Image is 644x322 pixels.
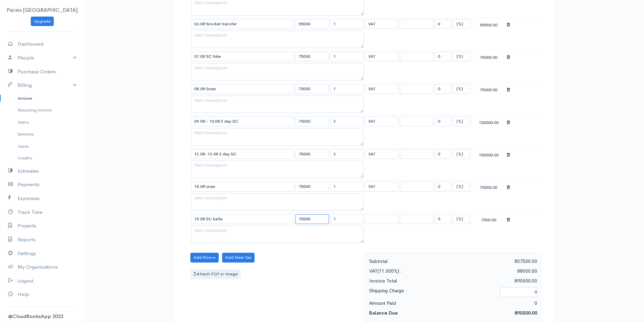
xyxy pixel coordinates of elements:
input: Item Name [191,117,294,126]
div: 0 [453,299,541,307]
input: Item Name [191,214,294,224]
div: 55000.00 [472,20,505,28]
div: Amount Paid [366,299,453,307]
input: Item Name [191,182,294,192]
div: 895500.00 [453,277,541,285]
div: 807500.00 [453,257,541,266]
div: 75000.00 [472,52,505,61]
div: Shipping Charge [366,287,497,298]
div: 88000.00 [453,267,541,275]
a: Upgrade [31,17,54,26]
div: 75000.00 [472,85,505,93]
label: Attach PDf or Image [190,269,241,279]
button: Add New Tax [222,253,255,263]
strong: Balance Due [369,310,398,316]
input: Item Name [191,149,294,159]
input: Item Name [191,19,294,29]
div: Subtotal [366,257,453,266]
div: Invoice Total [366,277,453,285]
span: 895500.00 [515,310,537,316]
button: Add Row [190,253,219,263]
div: 150000.00 [472,118,505,126]
input: Item Name [191,52,294,61]
div: 7500.00 [472,215,505,223]
div: 75000.00 [472,182,505,191]
div: 150000.00 [472,150,505,158]
input: Item Name [191,84,294,94]
span: Parais [GEOGRAPHIC_DATA] [7,7,78,13]
div: @CloudBooksApp 2022 [8,313,76,320]
div: VAT(11.000%) : [366,267,453,275]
